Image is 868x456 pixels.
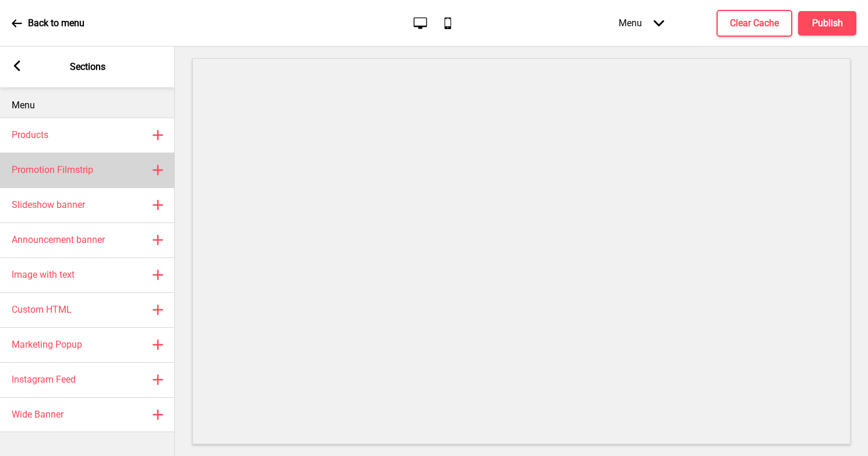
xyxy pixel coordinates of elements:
[607,6,676,40] div: Menu
[798,11,856,36] button: Publish
[12,99,163,112] p: Menu
[12,8,84,39] a: Back to menu
[812,17,843,30] h4: Publish
[12,234,105,246] h4: Announcement banner
[12,338,82,351] h4: Marketing Popup
[12,303,72,316] h4: Custom HTML
[28,17,84,30] p: Back to menu
[12,129,48,142] h4: Products
[12,408,63,421] h4: Wide Banner
[70,61,105,73] p: Sections
[12,164,93,176] h4: Promotion Filmstrip
[730,17,779,30] h4: Clear Cache
[12,268,75,281] h4: Image with text
[12,199,85,211] h4: Slideshow banner
[717,10,792,37] button: Clear Cache
[12,373,76,386] h4: Instagram Feed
